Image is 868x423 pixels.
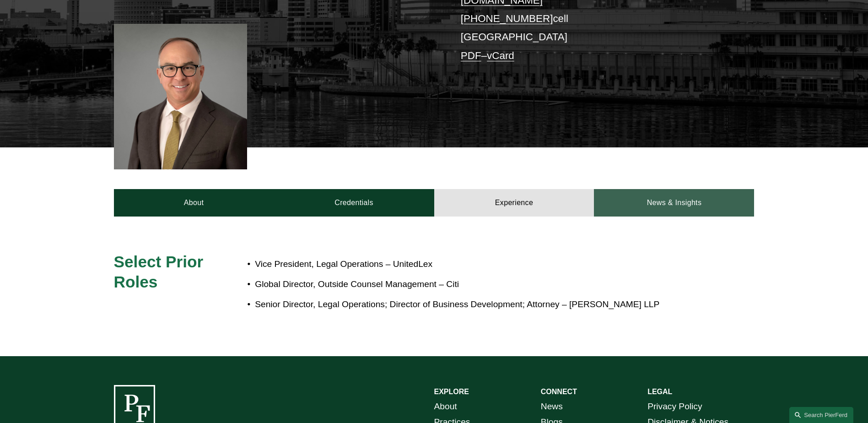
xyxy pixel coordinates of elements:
[541,388,577,396] strong: CONNECT
[434,399,457,415] a: About
[789,407,853,423] a: Search this site
[434,388,469,396] strong: EXPLORE
[255,277,674,293] p: Global Director, Outside Counsel Management – Citi
[114,189,274,217] a: About
[461,13,553,24] a: [PHONE_NUMBER]
[487,50,514,61] a: vCard
[274,189,434,217] a: Credentials
[461,50,481,61] a: PDF
[647,399,702,415] a: Privacy Policy
[255,256,674,272] p: Vice President, Legal Operations – UnitedLex
[255,297,674,313] p: Senior Director, Legal Operations; Director of Business Development; Attorney – [PERSON_NAME] LLP
[541,399,563,415] a: News
[594,189,754,217] a: News & Insights
[114,253,208,291] span: Select Prior Roles
[647,388,672,396] strong: LEGAL
[434,189,594,217] a: Experience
